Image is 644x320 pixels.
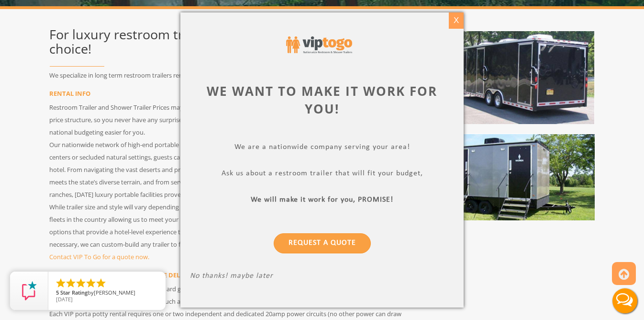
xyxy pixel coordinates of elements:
[274,233,371,253] a: Request a Quote
[85,277,97,289] li: 
[190,82,454,118] div: We want to make it work for you!
[190,143,454,154] p: We are a nationwide company serving your area!
[55,277,67,289] li: 
[190,169,454,180] p: Ask us about a restroom trailer that will fit your budget,
[95,277,107,289] li: 
[20,281,39,300] img: Review Rating
[286,36,352,53] img: viptogo logo
[75,277,87,289] li: 
[56,289,59,296] span: 5
[606,282,644,320] button: Live Chat
[449,12,464,29] div: X
[251,196,393,204] b: We will make it work for you, PROMISE!
[65,277,77,289] li: 
[56,296,73,303] span: [DATE]
[94,289,135,296] span: [PERSON_NAME]
[60,289,88,296] span: Star Rating
[190,272,454,283] p: No thanks! maybe later
[56,290,158,297] span: by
